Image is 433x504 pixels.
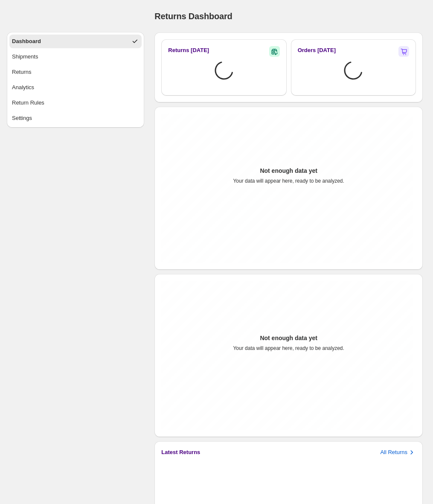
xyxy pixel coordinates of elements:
button: Dashboard [9,35,142,48]
div: Analytics [12,83,34,92]
div: Settings [12,114,32,122]
div: Shipments [12,52,38,61]
button: All Returns [380,448,416,457]
h2: Orders [DATE] [298,46,336,55]
div: Dashboard [12,37,41,46]
button: Analytics [9,81,142,94]
div: Returns [12,68,32,76]
h3: Returns [DATE] [168,46,209,55]
button: Return Rules [9,96,142,110]
p: All Returns [380,448,407,457]
div: Return Rules [12,99,44,107]
button: Settings [9,111,142,125]
button: Shipments [9,50,142,64]
span: Returns Dashboard [154,12,232,21]
button: Returns [9,65,142,79]
h3: Latest Returns [161,448,200,457]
